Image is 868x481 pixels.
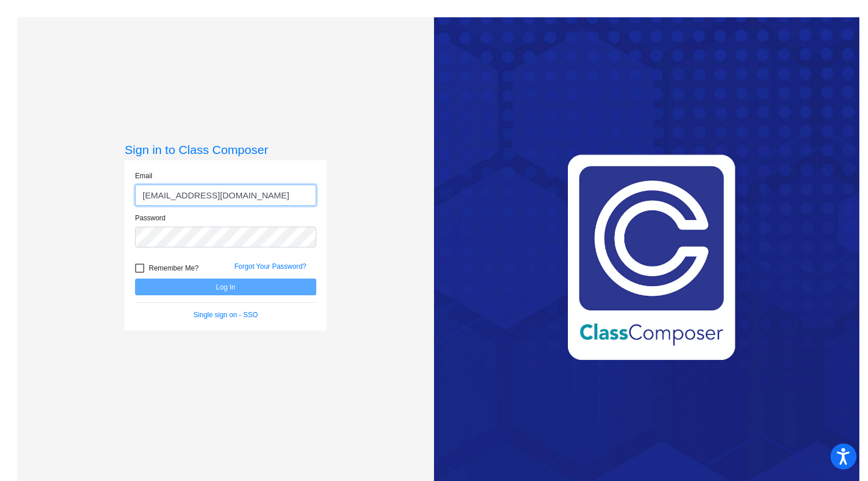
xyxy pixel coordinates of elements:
button: Log In [135,279,316,295]
a: Forgot Your Password? [234,262,306,270]
a: Single sign on - SSO [193,311,257,319]
h3: Sign in to Class Composer [125,142,327,157]
label: Password [135,213,166,223]
label: Email [135,171,152,181]
span: Remember Me? [149,261,199,275]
